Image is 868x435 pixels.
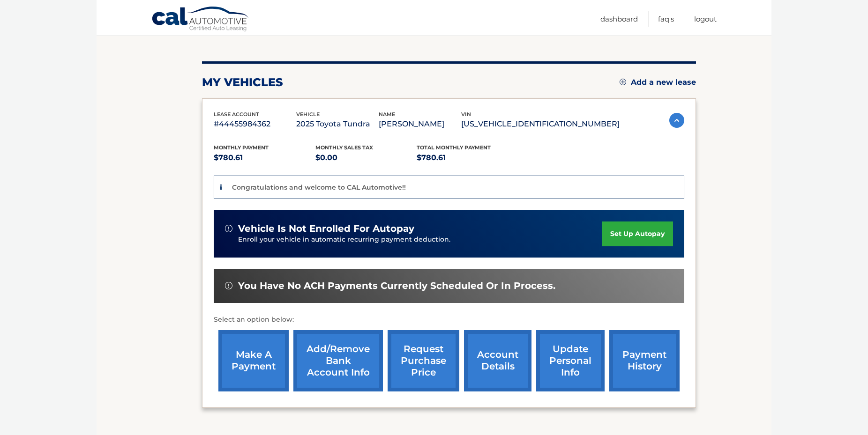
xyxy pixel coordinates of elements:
span: name [379,111,395,118]
span: lease account [214,111,259,118]
p: #44455984362 [214,118,296,131]
span: Monthly sales Tax [315,144,373,151]
p: $780.61 [417,151,518,164]
img: alert-white.svg [225,225,232,232]
p: $0.00 [315,151,417,164]
img: add.svg [620,79,626,85]
a: Dashboard [600,11,638,27]
a: Cal Automotive [151,6,250,33]
span: vehicle is not enrolled for autopay [238,223,414,235]
a: account details [464,330,531,391]
a: update personal info [536,330,605,391]
p: [PERSON_NAME] [379,118,461,131]
p: [US_VEHICLE_IDENTIFICATION_NUMBER] [461,118,620,131]
a: Add a new lease [620,78,696,87]
a: FAQ's [658,11,674,27]
h2: my vehicles [202,75,283,89]
p: Congratulations and welcome to CAL Automotive!! [232,183,406,192]
p: Select an option below: [214,314,684,325]
p: 2025 Toyota Tundra [296,118,379,131]
a: payment history [609,330,680,391]
img: accordion-active.svg [669,113,684,128]
a: set up autopay [602,221,673,246]
span: Monthly Payment [214,144,269,151]
span: vin [461,111,471,118]
span: You have no ACH payments currently scheduled or in process. [238,280,555,292]
a: request purchase price [388,330,459,391]
p: $780.61 [214,151,315,164]
a: Logout [694,11,717,27]
img: alert-white.svg [225,282,232,289]
span: vehicle [296,111,320,118]
a: Add/Remove bank account info [293,330,383,391]
a: make a payment [218,330,289,391]
p: Enroll your vehicle in automatic recurring payment deduction. [238,235,602,245]
span: Total Monthly Payment [417,144,491,151]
